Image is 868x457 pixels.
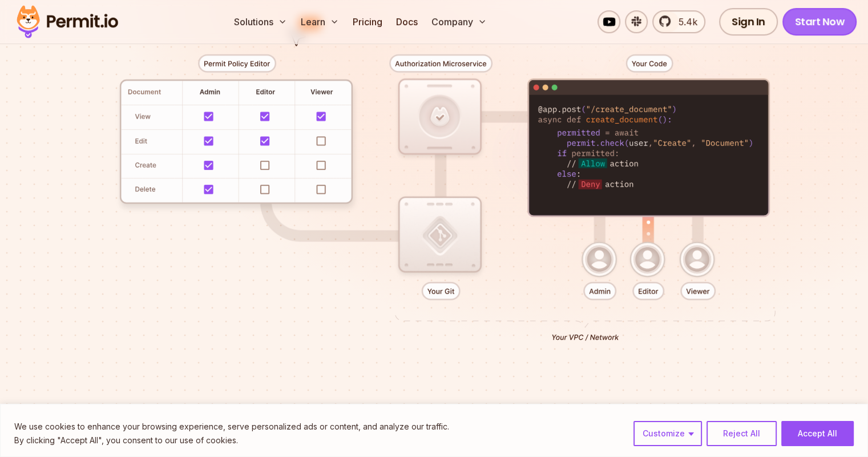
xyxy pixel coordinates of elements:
button: Solutions [229,10,292,33]
button: Company [427,10,491,33]
button: Accept All [781,421,854,446]
button: Customize [633,421,702,446]
a: Docs [391,10,422,33]
a: 5.4k [652,10,705,33]
img: Permit logo [11,2,123,41]
p: We use cookies to enhance your browsing experience, serve personalized ads or content, and analyz... [14,420,449,434]
span: 5.4k [672,15,697,29]
a: Pricing [348,10,387,33]
button: Reject All [706,421,777,446]
p: By clicking "Accept All", you consent to our use of cookies. [14,434,449,447]
a: Sign In [719,8,778,35]
a: Start Now [782,8,857,35]
button: Learn [296,10,344,33]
